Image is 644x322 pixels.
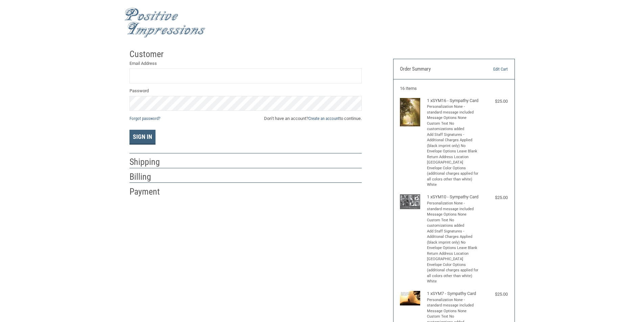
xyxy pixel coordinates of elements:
[129,156,169,168] h2: Shipping
[427,251,479,262] li: Return Address Location [GEOGRAPHIC_DATA]
[427,149,479,154] li: Envelope Options Leave Blank
[427,201,479,212] li: Personalization None - standard message included
[427,229,479,246] li: Add Staff Signatures - Additional Charges Applied (black imprint only) No
[129,130,156,145] button: Sign In
[481,98,508,105] div: $25.00
[427,291,479,296] h4: 1 x SYM7 - Sympathy Card
[427,121,479,132] li: Custom Text No customizations added
[427,212,479,218] li: Message Options None
[481,194,508,201] div: $25.00
[400,86,508,91] h3: 16 Items
[427,218,479,229] li: Custom Text No customizations added
[473,66,508,73] a: Edit Cart
[481,291,508,298] div: $25.00
[129,171,169,182] h2: Billing
[427,98,479,103] h4: 1 x SYM16 - Sympathy Card
[124,8,206,38] img: Positive Impressions
[427,166,479,188] li: Envelope Color Options (additional charges applied for all colors other than white) White
[427,194,479,200] h4: 1 x SYM10 - Sympathy Card
[400,66,473,73] h3: Order Summary
[427,308,479,314] li: Message Options None
[427,154,479,166] li: Return Address Location [GEOGRAPHIC_DATA]
[129,88,362,94] label: Password
[427,115,479,121] li: Message Options None
[129,60,362,67] label: Email Address
[129,186,169,197] h2: Payment
[129,49,169,60] h2: Customer
[129,116,160,121] a: Forgot password?
[427,104,479,115] li: Personalization None - standard message included
[427,262,479,284] li: Envelope Color Options (additional charges applied for all colors other than white) White
[427,245,479,251] li: Envelope Options Leave Blank
[427,297,479,308] li: Personalization None - standard message included
[308,116,339,121] a: Create an account
[427,132,479,149] li: Add Staff Signatures - Additional Charges Applied (black imprint only) No
[264,115,362,122] span: Don’t have an account? to continue.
